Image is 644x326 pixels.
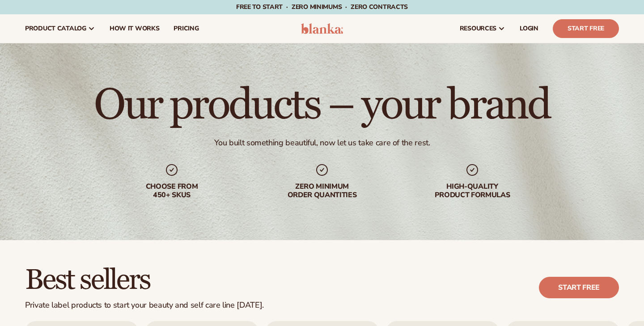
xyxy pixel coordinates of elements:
[539,277,619,298] a: Start free
[114,182,229,199] div: Choose from 450+ Skus
[174,25,199,32] span: pricing
[25,265,264,295] h2: Best sellers
[25,301,264,310] div: Private label products to start your beauty and self care line [DATE].
[553,19,619,38] a: Start Free
[453,14,513,43] a: resources
[214,138,430,148] div: You built something beautiful, now let us take care of the rest.
[25,25,86,32] span: product catalog
[513,14,546,43] a: LOGIN
[520,25,538,32] span: LOGIN
[166,14,206,43] a: pricing
[301,23,343,34] img: logo
[110,25,160,32] span: How It Works
[415,182,530,199] div: High-quality product formulas
[265,182,379,199] div: Zero minimum order quantities
[236,3,408,11] span: Free to start · ZERO minimums · ZERO contracts
[102,14,167,43] a: How It Works
[460,25,496,32] span: resources
[94,84,550,127] h1: Our products – your brand
[18,14,102,43] a: product catalog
